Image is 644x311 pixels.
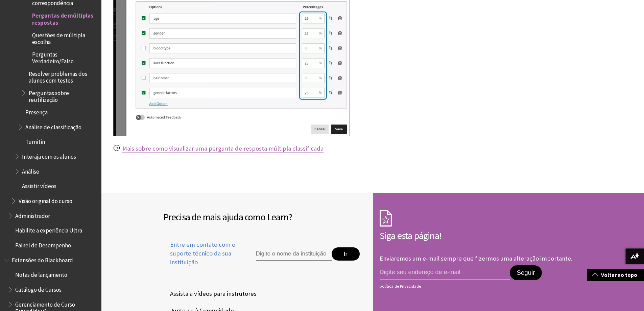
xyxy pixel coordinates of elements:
font: Perguntas de múltiplas respostas [32,12,93,26]
a: Mais sobre como visualizar uma pergunta de resposta múltipla classificada [122,145,324,153]
font: Perguntas sobre reutilização [29,89,69,104]
a: Voltar ao topo [587,269,644,281]
font: Assista a vídeos para instrutores [170,289,257,299]
font: Administrador [15,212,50,220]
font: Presença [25,109,48,116]
font: Ir [343,250,347,258]
font: Extensões do Blackboard [12,257,73,264]
font: o Learn [261,211,288,223]
font: Interaja com os alunos [22,153,76,160]
font: Painel de Desempenho [15,242,71,249]
font: Entre em contato com o suporte técnico da sua instituição [170,241,235,266]
font: Voltar ao topo [601,271,637,278]
font: Notas de lançamento [15,271,67,279]
font: Catálogo de Cursos [15,286,62,293]
font: Turnitin [25,138,45,146]
a: Assista a vídeos para instrutores [163,289,258,299]
font: Assistir vídeos [22,182,56,190]
font: Siga esta página! [380,229,441,242]
a: Entre em contato com o suporte técnico da sua instituição [163,240,240,275]
input: Digite o nome da instituição para obter suporte [256,247,332,261]
a: política de Privacidade [380,284,580,289]
button: Ir [332,247,360,261]
font: Análise de classificação [25,124,81,131]
button: Seguir [510,265,542,280]
input: endereço de email [380,265,510,280]
font: Resolver problemas dos alunos com testes [29,70,87,84]
font: Mais sobre como visualizar uma pergunta de resposta múltipla classificada [122,145,324,152]
font: Seguir [517,269,535,276]
font: Questões de múltipla escolha [32,31,85,46]
font: política de Privacidade [380,284,421,289]
font: Visão original do curso [19,197,72,205]
font: Análise [22,168,39,175]
font: ? [288,211,292,223]
font: Perguntas Verdadeiro/Falso [32,51,74,65]
img: Ícone de assinatura [380,210,392,227]
font: Precisa de mais ajuda com [163,211,261,223]
font: Habilite a experiência Ultra [15,227,82,234]
font: Enviaremos um e-mail sempre que fizermos uma alteração importante. [380,254,572,262]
